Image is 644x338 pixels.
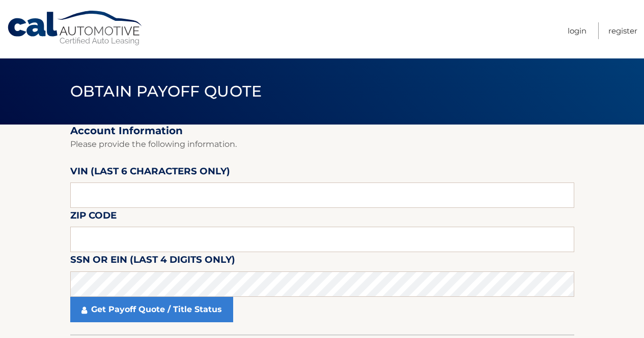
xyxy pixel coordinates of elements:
[608,22,637,39] a: Register
[7,10,144,46] a: Cal Automotive
[70,252,235,271] label: SSN or EIN (last 4 digits only)
[70,137,574,151] p: Please provide the following information.
[70,125,574,137] h2: Account Information
[70,208,117,227] label: Zip Code
[568,22,586,39] a: Login
[70,297,233,322] a: Get Payoff Quote / Title Status
[70,164,230,182] label: VIN (last 6 characters only)
[70,82,262,101] span: Obtain Payoff Quote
